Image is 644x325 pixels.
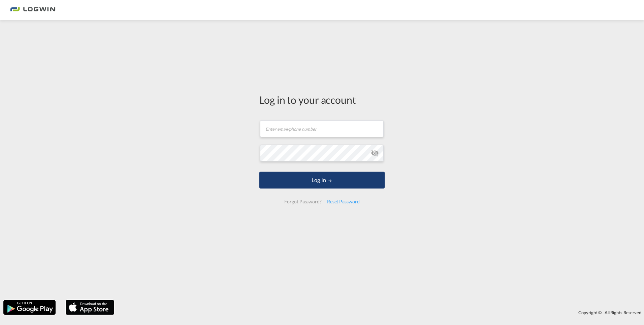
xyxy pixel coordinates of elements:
md-icon: icon-eye-off [371,149,379,157]
input: Enter email/phone number [260,120,384,137]
img: google.png [3,299,56,316]
button: LOGIN [259,172,385,189]
img: bc73a0e0d8c111efacd525e4c8ad7d32.png [10,3,56,18]
div: Reset Password [324,196,362,208]
div: Copyright © . All Rights Reserved [118,307,644,318]
div: Log in to your account [259,93,385,107]
img: apple.png [65,299,115,316]
div: Forgot Password? [282,196,324,208]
